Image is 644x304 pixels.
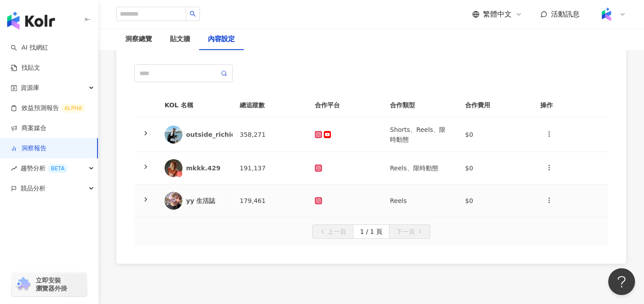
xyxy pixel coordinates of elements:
[21,178,46,198] span: 競品分析
[21,78,39,98] span: 資源庫
[383,152,458,185] td: Reels、限時動態
[14,277,32,291] img: chrome extension
[186,164,225,173] div: mkkk.429
[389,224,430,239] button: 下一頁
[186,196,225,205] div: yy 生活誌
[11,165,17,172] span: rise
[608,268,635,295] iframe: Help Scout Beacon - Open
[165,192,182,210] img: KOL Avatar
[165,126,182,144] img: KOL Avatar
[157,93,233,118] th: KOL 名稱
[11,63,40,72] a: 找貼文
[208,34,235,45] div: 內容設定
[533,93,608,118] th: 操作
[11,104,85,113] a: 效益預測報告ALPHA
[312,224,353,239] button: 上一頁
[383,118,458,152] td: Shorts、Reels、限時動態
[598,6,615,23] img: Kolr%20app%20icon%20%281%29.png
[170,34,190,45] div: 貼文牆
[483,9,512,19] span: 繁體中文
[190,11,196,17] span: search
[458,152,533,185] td: $0
[458,185,533,217] td: $0
[233,118,308,152] td: 358,271
[36,276,67,292] span: 立即安裝 瀏覽器外掛
[233,93,308,118] th: 總追蹤數
[21,158,68,178] span: 趨勢分析
[11,43,48,52] a: searchAI 找網紅
[383,185,458,217] td: Reels
[11,124,47,133] a: 商案媒合
[11,144,47,153] a: 洞察報告
[233,152,308,185] td: 191,137
[353,224,390,239] button: 1 / 1 頁
[186,130,235,139] div: outside_richie
[233,185,308,217] td: 179,461
[7,12,55,30] img: logo
[551,10,580,18] span: 活動訊息
[458,118,533,152] td: $0
[47,164,68,173] div: BETA
[383,93,458,118] th: 合作類型
[458,93,533,118] th: 合作費用
[165,159,182,177] img: KOL Avatar
[12,272,87,296] a: chrome extension立即安裝 瀏覽器外掛
[308,93,383,118] th: 合作平台
[125,34,152,45] div: 洞察總覽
